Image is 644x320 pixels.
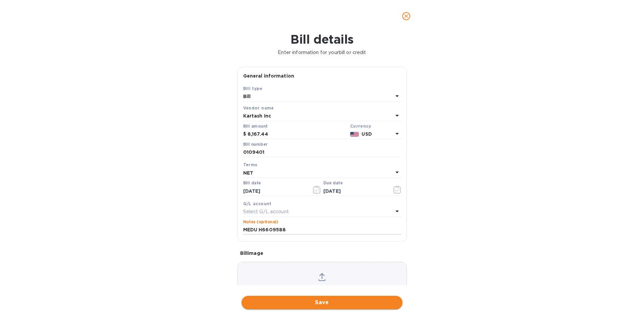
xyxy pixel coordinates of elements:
label: Notes (optional) [243,220,278,224]
input: $ Enter bill amount [248,129,347,139]
img: USD [350,132,359,137]
p: Enter information for your bill or credit [5,49,639,56]
b: G/L account [243,201,272,206]
input: Select date [243,186,307,196]
b: USD [362,131,372,137]
b: NET [243,170,253,176]
button: Save [241,296,402,309]
label: Bill number [243,142,267,146]
b: Bill type [243,86,263,91]
label: Due date [323,181,342,185]
h1: Bill details [5,32,639,46]
div: $ [243,129,248,139]
p: Select G/L account [243,208,289,215]
input: Enter bill number [243,147,401,157]
input: Enter notes [243,225,401,235]
span: Save [247,299,397,307]
label: Bill amount [243,124,267,128]
p: Bill image [240,250,404,257]
button: close [398,8,414,24]
b: Vendor name [243,105,274,110]
b: Currency [350,124,371,129]
b: Bill [243,94,251,99]
input: Due date [323,186,387,196]
b: Terms [243,162,258,167]
label: Bill date [243,181,261,185]
b: Kartash Inc [243,113,271,119]
b: General information [243,73,294,79]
